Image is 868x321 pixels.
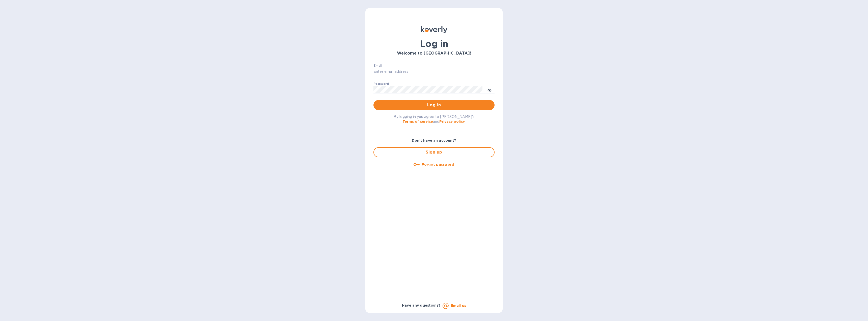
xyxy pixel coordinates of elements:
h1: Log in [373,38,495,49]
a: Email us [451,304,466,308]
img: Koverly [421,26,447,33]
span: Sign up [378,149,490,155]
button: toggle password visibility [484,85,495,95]
u: Forgot password [422,162,454,166]
a: Terms of service [402,119,433,124]
label: Email [373,64,382,67]
span: By logging in you agree to [PERSON_NAME]'s and . [394,115,475,124]
a: Privacy policy [439,119,465,124]
label: Password [373,82,389,85]
button: Log in [373,100,495,110]
h3: Welcome to [GEOGRAPHIC_DATA]! [373,51,495,56]
button: Sign up [373,147,495,157]
b: Don't have an account? [412,138,456,142]
input: Enter email address [373,68,495,76]
b: Have any questions? [402,303,441,307]
span: Log in [377,102,491,108]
